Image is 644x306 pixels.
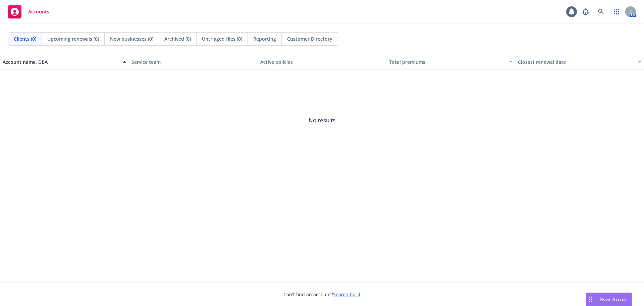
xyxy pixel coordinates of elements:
span: Can't find an account? [283,291,361,298]
span: Nova Assist [600,296,626,302]
div: Service team [131,58,255,65]
span: Archived (0) [164,35,191,42]
a: Switch app [610,5,623,18]
span: Customer Directory [287,35,332,42]
span: Accounts [28,9,49,14]
div: Account name, DBA [3,58,119,65]
span: Untriaged files (0) [202,35,242,42]
a: Search for it [333,291,361,298]
div: Total premiums [389,58,505,65]
div: Closest renewal date [518,58,634,65]
div: Active policies [260,58,384,65]
button: Active policies [258,54,386,70]
span: Upcoming renewals (0) [47,35,99,42]
button: Closest renewal date [515,54,644,70]
button: Nova Assist [586,293,632,306]
span: Reporting [253,35,276,42]
span: Clients (0) [14,35,36,42]
a: Accounts [5,2,52,21]
div: Drag to move [586,293,594,306]
button: Service team [129,54,258,70]
a: Report a Bug [579,5,592,18]
span: New businesses (0) [110,35,153,42]
a: Search [594,5,608,18]
button: Total premiums [386,54,515,70]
